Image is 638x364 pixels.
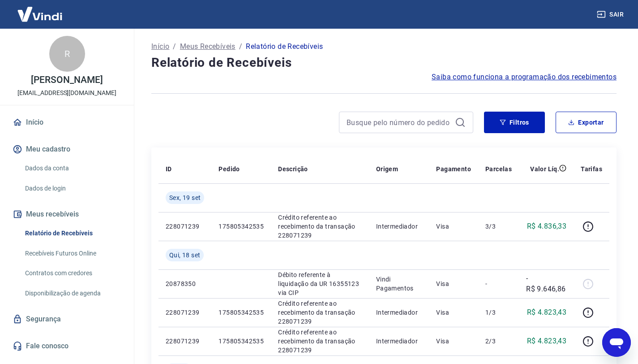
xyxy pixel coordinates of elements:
p: -R$ 9.646,86 [526,273,566,295]
p: Intermediador [376,308,422,317]
p: [EMAIL_ADDRESS][DOMAIN_NAME] [17,88,116,98]
p: R$ 4.823,43 [527,336,566,347]
p: Crédito referente ao recebimento da transação 228071239 [278,299,362,326]
a: Saiba como funciona a programação dos recebimentos [432,72,617,82]
p: Crédito referente ao recebimento da transação 228071239 [278,213,362,240]
div: R [49,36,85,72]
a: Início [151,41,169,52]
a: Fale conosco [11,336,123,356]
p: Intermediador [376,222,422,231]
p: Pedido [218,165,240,173]
p: Origem [376,165,398,173]
a: Meus Recebíveis [180,41,236,52]
p: Crédito referente ao recebimento da transação 228071239 [278,328,362,355]
button: Meus recebíveis [11,204,123,224]
input: Busque pelo número do pedido [347,116,451,129]
p: Relatório de Recebíveis [246,41,323,52]
p: Parcelas [485,165,512,173]
h4: Relatório de Recebíveis [151,54,617,72]
p: 175805342535 [218,222,264,231]
p: Visa [436,222,471,231]
p: 228071239 [166,308,204,317]
p: Descrição [278,165,308,173]
a: Relatório de Recebíveis [21,224,123,243]
p: Valor Líq. [530,165,559,173]
button: Filtros [484,112,545,133]
p: 1/3 [485,308,512,317]
a: Início [11,113,123,132]
p: R$ 4.836,33 [527,221,566,232]
p: 175805342535 [218,337,264,346]
p: 228071239 [166,337,204,346]
p: / [239,41,242,52]
p: 3/3 [485,222,512,231]
a: Disponibilização de agenda [21,284,123,303]
p: Pagamento [436,165,471,173]
a: Contratos com credores [21,264,123,282]
p: 228071239 [166,222,204,231]
p: Visa [436,308,471,317]
p: 175805342535 [218,308,264,317]
span: Qui, 18 set [169,251,200,260]
a: Recebíveis Futuros Online [21,244,123,263]
p: 2/3 [485,337,512,346]
a: Segurança [11,309,123,329]
p: - [485,279,512,288]
p: / [173,41,176,52]
a: Dados de login [21,179,123,198]
p: Vindi Pagamentos [376,275,422,293]
p: Tarifas [581,165,602,173]
span: Sex, 19 set [169,193,201,202]
p: 20878350 [166,279,204,288]
a: Dados da conta [21,159,123,178]
p: Intermediador [376,337,422,346]
p: Visa [436,337,471,346]
iframe: Botão para abrir a janela de mensagens, conversa em andamento [602,328,631,357]
p: R$ 4.823,43 [527,307,566,318]
button: Meu cadastro [11,139,123,159]
img: Vindi [11,0,69,28]
p: ID [166,165,172,173]
p: Visa [436,279,471,288]
p: [PERSON_NAME] [31,75,103,85]
button: Exportar [556,112,617,133]
button: Sair [595,6,627,23]
p: Débito referente à liquidação da UR 16355123 via CIP [278,270,362,297]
